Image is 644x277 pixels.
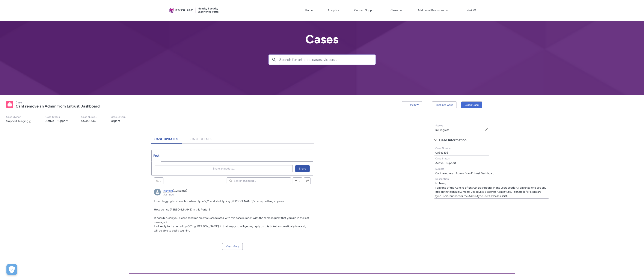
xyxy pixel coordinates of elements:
[410,103,419,106] span: Follow
[111,115,127,119] p: Case Severity
[269,55,279,65] button: Search
[154,225,307,232] span: I will reply to that email by CC'ing [PERSON_NAME], in that way you will get my reply on this tic...
[222,243,243,250] button: View More Posts
[154,189,161,195] img: rtariq01
[304,177,311,184] button: Refresh this feed
[435,151,448,154] lightning-formatted-text: 00343336
[432,101,457,108] button: Escalate Case
[155,165,293,172] button: Share an update...
[151,186,313,239] article: rtariq01, Just now
[16,104,100,109] lightning-formatted-text: Cant remove an Admin from Entrust Dashboard
[151,132,182,144] a: Case Updates
[435,124,443,127] span: Status
[28,119,32,123] button: Change Owner
[154,200,285,203] span: I tried tagging him here, but when I type "@", and start typing [PERSON_NAME]'s name, nothing app...
[6,119,28,123] span: Support Triaging
[45,115,68,119] p: Case Status
[435,177,449,180] span: Description
[154,216,309,224] span: If possible, can you please send me an email, associated with this case number, with the same req...
[390,7,404,14] button: Cases
[279,55,376,65] input: Search for articles, cases, videos...
[485,128,488,131] button: Edit Status
[435,161,456,165] lightning-formatted-text: Active - Support
[154,208,210,211] span: How do I cc [PERSON_NAME] in this Portal ?
[213,165,235,172] span: Share an update...
[299,165,306,172] span: Share
[435,172,495,175] lightning-formatted-text: Cant remove an Admin from Entrust Dashboard
[435,182,546,198] lightning-formatted-text: Hi Team, I am one of the Admins of Entrust Dashboard. In the users section, I am unable to see an...
[152,150,161,161] a: Post
[295,165,310,172] button: Share
[435,128,449,132] lightning-formatted-text: In Progress
[435,147,451,150] span: Case Number
[435,167,444,170] span: Subject
[6,264,17,275] div: Cookie Preferences
[6,115,32,119] p: Case Owner
[16,101,22,104] records-entity-label: Case
[467,8,477,12] button: User Profile rtariq01
[353,7,377,14] a: Contact Support
[432,137,551,144] button: Case Information
[268,33,376,46] h2: Cases
[461,101,482,108] button: Close Case
[45,119,68,123] lightning-formatted-text: Active - Support
[327,7,341,14] a: Analytics, opens in new tab
[173,189,187,192] span: (Customer)
[435,157,450,160] span: Case Status
[190,137,213,141] span: Case Details
[227,177,291,184] input: Search this feed...
[304,7,314,14] a: Home
[111,119,120,123] lightning-formatted-text: Urgent
[153,154,159,157] span: Post
[81,115,97,119] p: Case Number
[417,7,450,14] button: Additional Resources
[6,264,17,275] button: Open Preferences
[81,119,96,123] lightning-formatted-text: 00343336
[163,189,173,192] a: rtariq01
[187,132,216,144] a: Case Details
[439,137,466,143] span: Case Information
[154,137,178,141] span: Case Updates
[163,193,174,196] a: Just now
[151,150,313,176] div: Chatter Publisher
[402,101,422,108] button: Follow
[467,9,476,12] p: rtariq01
[151,176,313,252] div: Feed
